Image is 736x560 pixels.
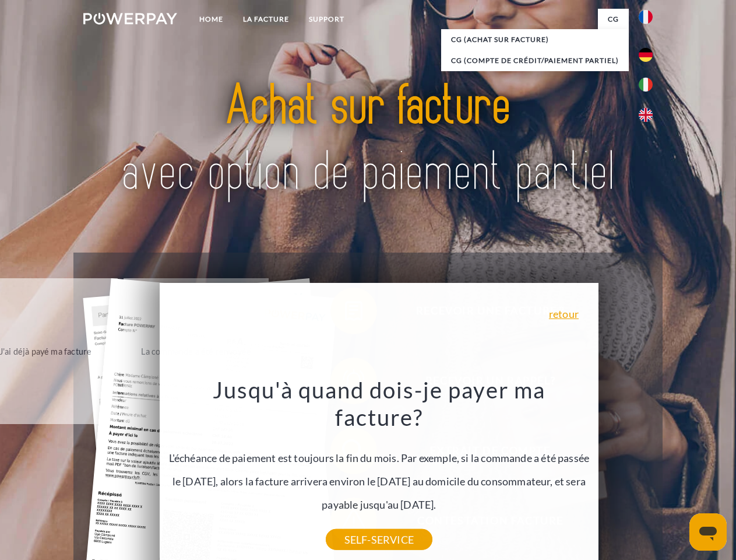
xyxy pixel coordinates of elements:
[83,13,177,24] img: logo-powerpay-white.svg
[441,50,629,71] a: CG (Compte de crédit/paiement partiel)
[166,376,591,540] div: L'échéance de paiement est toujours la fin du mois. Par exemple, si la commande a été passée le [...
[639,78,653,92] img: it
[639,108,653,122] img: en
[689,513,727,551] iframe: Bouton de lancement de la fenêtre de messagerie
[189,9,233,30] a: Home
[299,9,354,30] a: Support
[549,309,579,319] a: retour
[639,48,653,62] img: de
[131,343,262,359] div: La commande a été renvoyée
[111,56,625,223] img: title-powerpay_fr.svg
[233,9,299,30] a: LA FACTURE
[166,376,591,432] h3: Jusqu'à quand dois-je payer ma facture?
[441,29,629,50] a: CG (achat sur facture)
[598,9,629,30] a: CG
[326,529,432,550] a: SELF-SERVICE
[639,10,653,24] img: fr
